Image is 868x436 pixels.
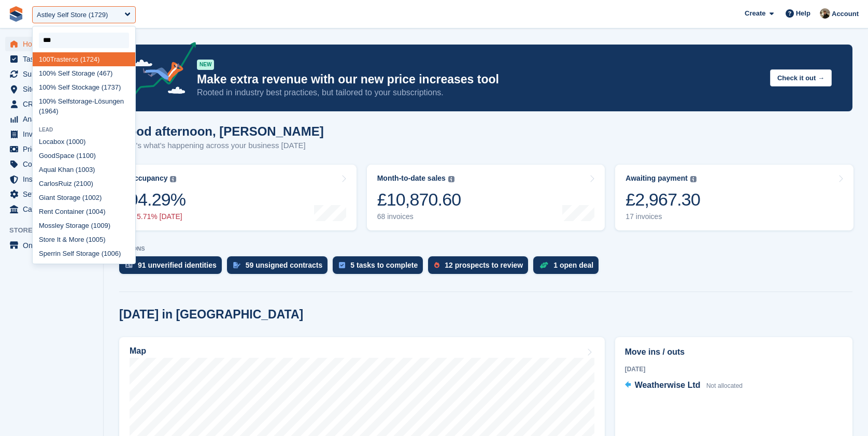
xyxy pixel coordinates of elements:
[5,52,98,66] a: menu
[770,69,832,86] button: Check it out →
[233,262,240,268] img: contract_signature_icon-13c848040528278c33f63329250d36e43548de30e8caae1d1a13099fd9432cc5.svg
[129,174,167,183] div: Occupancy
[5,37,98,51] a: menu
[39,69,50,77] span: 100
[33,205,135,219] div: Rent Container ( 4)
[125,262,133,268] img: verify_identity-adf6edd0f0f0b5bbfe63781bf79b02c33cf7c696d77639b501bdc392416b5a36.svg
[33,246,135,260] div: Sperrin Self Storage ( 6)
[350,261,418,269] div: 5 tasks to complete
[615,165,853,230] a: Awaiting payment £2,967.30 17 invoices
[377,174,446,183] div: Month-to-date sales
[333,256,428,279] a: 5 tasks to complete
[119,308,303,322] h2: [DATE] in [GEOGRAPHIC_DATA]
[625,174,688,183] div: Awaiting payment
[5,238,98,253] a: menu
[119,124,324,138] h1: Good afternoon, [PERSON_NAME]
[33,127,135,133] div: Lead
[88,208,99,215] span: 100
[39,97,50,105] span: 100
[23,37,85,51] span: Home
[37,10,108,20] div: Astley Self Store (1729)
[23,82,85,96] span: Sites
[23,202,85,216] span: Capital
[5,112,98,126] a: menu
[23,238,85,253] span: Online Store
[5,67,98,81] a: menu
[23,127,85,141] span: Invoices
[625,365,843,374] div: [DATE]
[80,180,91,187] span: 100
[23,52,85,66] span: Tasks
[539,261,548,269] img: deal-1b604bf984904fb50ccaf53a9ad4b4a5d6e5aea283cecdc64d6e3604feb123c2.svg
[33,80,135,94] div: % Self Stockage (1737)
[377,189,461,210] div: £10,870.60
[5,82,98,96] a: menu
[428,256,533,279] a: 12 prospects to review
[197,87,762,98] p: Rooted in industry best practices, but tailored to your subscriptions.
[23,187,85,201] span: Settings
[33,66,135,80] div: % Self Storage (467)
[104,250,115,257] span: 100
[33,52,135,66] div: Trasteros (1724)
[5,157,98,171] a: menu
[93,222,105,229] span: 100
[448,176,454,182] img: icon-info-grey-7440780725fd019a000dd9b08b2336e03edf1995a4989e88bcd33f0948082b44.svg
[832,9,859,19] span: Account
[82,152,94,159] span: 100
[197,60,214,70] div: NEW
[445,261,523,269] div: 12 prospects to review
[68,138,80,146] span: 100
[130,346,146,356] h2: Map
[796,8,810,19] span: Help
[23,67,85,81] span: Subscriptions
[33,232,135,246] div: Store It & More ( 5)
[33,135,135,149] div: Locabox ( 0)
[377,212,461,221] div: 68 invoices
[820,8,830,19] img: Oliver Bruce
[339,262,345,268] img: task-75834270c22a3079a89374b754ae025e5fb1db73e45f91037f5363f120a921f8.svg
[129,212,186,221] div: 5.71% [DATE]
[119,245,852,252] p: ACTIONS
[197,72,762,87] p: Make extra revenue with our new price increases tool
[9,225,103,236] span: Storefront
[33,149,135,163] div: GoodSpace (1 )
[23,112,85,126] span: Analytics
[5,187,98,201] a: menu
[367,165,605,230] a: Month-to-date sales £10,870.60 68 invoices
[533,256,604,279] a: 1 open deal
[33,191,135,205] div: Giant Storage ( 2)
[246,261,323,269] div: 59 unsigned contracts
[39,83,50,91] span: 100
[33,94,135,119] div: % Selfstorage-Lösungen (1964)
[5,172,98,186] a: menu
[129,189,186,210] div: 94.29%
[23,172,85,186] span: Insurance
[5,202,98,216] a: menu
[84,194,96,201] span: 100
[553,261,593,269] div: 1 open deal
[625,379,743,393] a: Weatherwise Ltd Not allocated
[118,165,357,230] a: Occupancy 94.29% 5.71% [DATE]
[625,212,700,221] div: 17 invoices
[170,176,176,182] img: icon-info-grey-7440780725fd019a000dd9b08b2336e03edf1995a4989e88bcd33f0948082b44.svg
[119,256,227,279] a: 91 unverified identities
[5,127,98,141] a: menu
[138,261,217,269] div: 91 unverified identities
[227,256,333,279] a: 59 unsigned contracts
[690,176,696,182] img: icon-info-grey-7440780725fd019a000dd9b08b2336e03edf1995a4989e88bcd33f0948082b44.svg
[706,382,743,389] span: Not allocated
[635,381,701,389] span: Weatherwise Ltd
[23,142,85,156] span: Pricing
[745,8,765,19] span: Create
[23,157,85,171] span: Coupons
[33,219,135,232] div: Mossley Storage ( 9)
[625,189,700,210] div: £2,967.30
[88,236,99,243] span: 100
[434,262,439,268] img: prospect-51fa495bee0391a8d652442698ab0144808aea92771e9ea1ae160a38d050c398.svg
[5,142,98,156] a: menu
[33,163,135,177] div: Aqual Khan ( 3)
[625,346,843,358] h2: Move ins / outs
[5,97,98,111] a: menu
[23,97,85,111] span: CRM
[33,177,135,191] div: CarlosRuiz (2 )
